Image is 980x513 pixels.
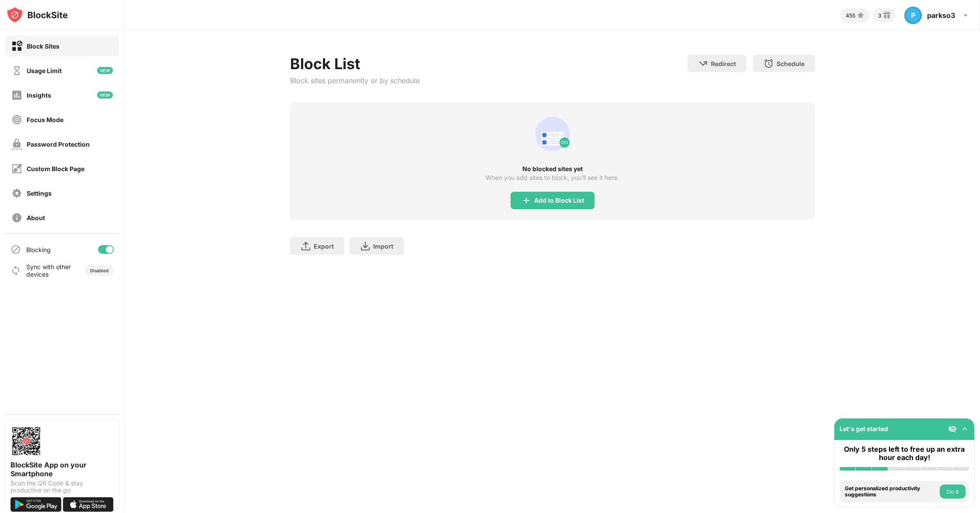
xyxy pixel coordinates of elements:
img: new-icon.svg [97,67,113,74]
img: download-on-the-app-store.svg [63,497,114,512]
div: Scan the QR Code & stay productive on the go [10,480,114,494]
div: Sync with other devices [26,263,71,278]
div: Export [314,242,334,250]
div: 3 [878,12,882,19]
img: customize-block-page-off.svg [11,163,22,174]
img: blocking-icon.svg [10,244,21,255]
div: animation [532,113,574,155]
div: When you add sites to block, you’ll see it here. [486,174,619,181]
img: insights-off.svg [11,90,22,101]
img: options-page-qr-code.png [10,425,42,457]
div: Only 5 steps left to free up an extra hour each day! [840,445,969,462]
div: No blocked sites yet [290,165,815,172]
div: parkso3 [927,11,955,20]
img: focus-off.svg [11,114,22,125]
img: eye-not-visible.svg [948,425,957,433]
div: Disabled [90,268,108,273]
img: omni-setup-toggle.svg [960,425,969,433]
div: Password Protection [27,141,90,148]
div: Redirect [711,60,736,67]
img: new-icon.svg [97,91,113,98]
img: about-off.svg [11,212,22,223]
div: About [27,214,45,221]
div: Blocking [26,246,51,253]
div: Usage Limit [27,67,62,74]
div: Let's get started [840,425,888,432]
div: BlockSite App on your Smartphone [10,460,114,478]
img: points-small.svg [855,10,866,21]
img: get-it-on-google-play.svg [10,497,61,512]
img: logo-blocksite.svg [6,6,68,24]
img: time-usage-off.svg [11,65,22,76]
div: Block Sites [27,42,59,50]
img: reward-small.svg [882,10,892,21]
div: 455 [846,12,855,19]
img: sync-icon.svg [10,265,21,276]
img: password-protection-off.svg [11,139,22,150]
div: Insights [27,91,51,99]
img: block-on.svg [11,41,22,52]
div: Custom Block Page [27,165,84,172]
div: Import [373,242,393,250]
div: Block List [290,55,420,73]
img: settings-off.svg [11,188,22,199]
div: Schedule [777,60,805,67]
div: Focus Mode [27,116,63,123]
div: Block sites permanently or by schedule [290,76,420,85]
div: Add to Block List [534,197,584,204]
div: P [904,7,922,24]
button: Do it [940,485,966,499]
div: Settings [27,190,52,197]
div: Get personalized productivity suggestions [845,485,938,498]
